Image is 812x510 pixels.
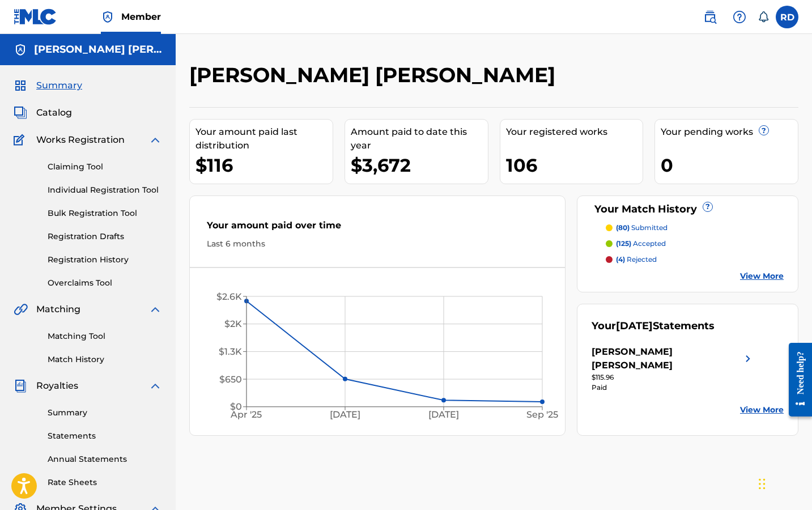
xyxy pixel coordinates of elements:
[224,318,242,329] tspan: $2K
[14,106,72,120] a: CatalogCatalog
[14,379,27,393] img: Royalties
[14,43,27,57] img: Accounts
[758,11,769,23] div: Notifications
[740,404,784,416] a: View More
[351,152,488,178] div: $3,672
[231,409,262,420] tspan: Apr '25
[606,239,784,249] a: (125) accepted
[616,223,630,232] span: (80)
[616,255,625,263] span: (4)
[703,10,717,24] img: search
[759,126,768,135] span: ?
[606,223,784,233] a: (80) submitted
[48,254,162,266] a: Registration History
[733,10,746,24] img: help
[148,379,162,393] img: expand
[219,374,242,385] tspan: $650
[616,239,666,249] p: accepted
[207,219,548,238] div: Your amount paid over time
[48,161,162,173] a: Claiming Tool
[48,231,162,243] a: Registration Drafts
[592,318,715,334] div: Your Statements
[48,354,162,365] a: Match History
[14,79,27,92] img: Summary
[592,382,755,393] div: Paid
[14,79,82,92] a: SummarySummary
[14,106,27,120] img: Catalog
[592,345,741,372] div: [PERSON_NAME] [PERSON_NAME]
[506,125,643,139] div: Your registered works
[351,125,488,152] div: Amount paid to date this year
[506,152,643,178] div: 106
[48,207,162,219] a: Bulk Registration Tool
[526,409,558,420] tspan: Sep '25
[48,330,162,342] a: Matching Tool
[616,223,668,233] p: submitted
[148,133,162,147] img: expand
[48,453,162,465] a: Annual Statements
[36,133,125,147] span: Works Registration
[101,10,114,24] img: Top Rightsholder
[219,346,242,357] tspan: $1.3K
[195,125,333,152] div: Your amount paid last distribution
[616,254,657,265] p: rejected
[759,467,766,501] div: Drag
[776,6,798,28] div: User Menu
[121,10,161,23] span: Member
[230,401,242,412] tspan: $0
[616,239,631,248] span: (125)
[36,379,78,393] span: Royalties
[728,6,751,28] div: Help
[48,477,162,488] a: Rate Sheets
[661,125,798,139] div: Your pending works
[189,62,561,88] h2: [PERSON_NAME] [PERSON_NAME]
[592,202,784,217] div: Your Match History
[36,79,82,92] span: Summary
[592,372,755,382] div: $115.96
[740,270,784,282] a: View More
[48,184,162,196] a: Individual Registration Tool
[36,106,72,120] span: Catalog
[755,456,812,510] iframe: Chat Widget
[48,430,162,442] a: Statements
[330,409,360,420] tspan: [DATE]
[592,345,755,393] a: [PERSON_NAME] [PERSON_NAME]right chevron icon$115.96Paid
[14,8,57,25] img: MLC Logo
[14,133,28,147] img: Works Registration
[428,409,459,420] tspan: [DATE]
[699,6,721,28] a: Public Search
[148,303,162,316] img: expand
[34,43,162,56] h5: Rommel Alexander Donald
[216,291,242,302] tspan: $2.6K
[207,238,548,250] div: Last 6 months
[606,254,784,265] a: (4) rejected
[741,345,755,372] img: right chevron icon
[616,320,653,332] span: [DATE]
[48,277,162,289] a: Overclaims Tool
[661,152,798,178] div: 0
[195,152,333,178] div: $116
[14,303,28,316] img: Matching
[703,202,712,211] span: ?
[36,303,80,316] span: Matching
[780,333,812,427] iframe: Resource Center
[48,407,162,419] a: Summary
